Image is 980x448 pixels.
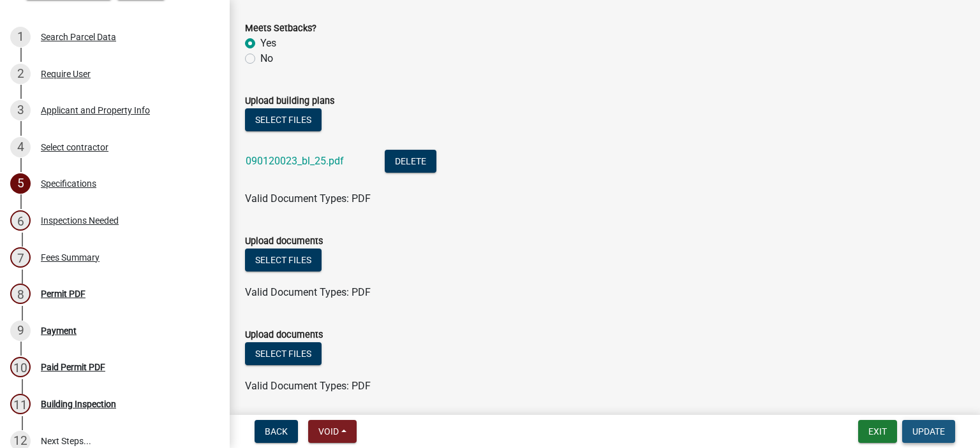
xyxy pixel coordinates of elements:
a: 090120023_bl_25.pdf [246,155,344,167]
div: Search Parcel Data [41,33,116,41]
div: 7 [10,247,31,268]
div: Permit PDF [41,289,85,298]
div: Fees Summary [41,253,100,262]
button: Update [902,420,955,443]
button: Delete [385,150,436,173]
button: Select files [245,342,322,365]
div: 9 [10,321,31,341]
wm-modal-confirm: Delete Document [385,156,436,168]
div: 11 [10,394,31,414]
button: Select files [245,108,322,131]
div: 8 [10,284,31,304]
div: Applicant and Property Info [41,106,150,115]
span: Update [912,426,945,437]
button: Select files [245,249,322,271]
div: Paid Permit PDF [41,363,105,372]
span: Valid Document Types: PDF [245,380,371,392]
div: Select contractor [41,143,108,152]
div: 2 [10,64,31,84]
div: Building Inspection [41,400,116,408]
label: Upload building plans [245,97,334,106]
span: Void [318,426,339,437]
div: 10 [10,357,31,377]
button: Void [308,420,357,443]
div: Require User [41,69,91,78]
span: Valid Document Types: PDF [245,192,371,205]
button: Exit [858,420,897,443]
div: 5 [10,173,31,194]
div: Specifications [41,179,96,188]
div: Payment [41,326,77,335]
button: Back [255,420,298,443]
label: Upload documents [245,237,323,246]
div: 4 [10,137,31,157]
span: Valid Document Types: PDF [245,286,371,298]
div: 3 [10,100,31,120]
div: Inspections Needed [41,216,119,225]
label: Upload documents [245,331,323,340]
div: 6 [10,210,31,231]
div: 1 [10,27,31,47]
label: Meets Setbacks? [245,24,316,33]
label: Yes [260,36,276,51]
span: Back [265,426,288,437]
label: No [260,51,273,66]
